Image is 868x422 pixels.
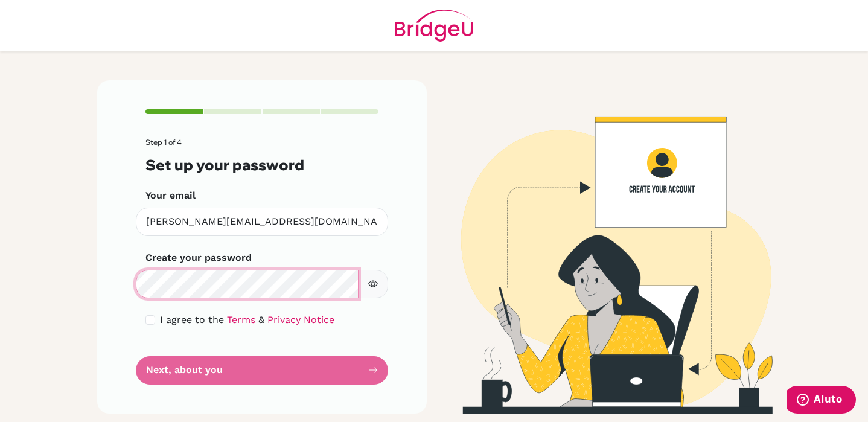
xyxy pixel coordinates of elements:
[160,314,224,325] span: I agree to the
[787,386,856,416] iframe: Apre un widget che permette di trovare ulteriori informazioni
[136,208,388,236] input: Insert your email*
[145,156,378,174] h3: Set up your password
[145,251,252,265] label: Create your password
[258,314,264,325] span: &
[145,188,196,203] label: Your email
[267,314,334,325] a: Privacy Notice
[227,314,255,325] a: Terms
[145,138,182,147] span: Step 1 of 4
